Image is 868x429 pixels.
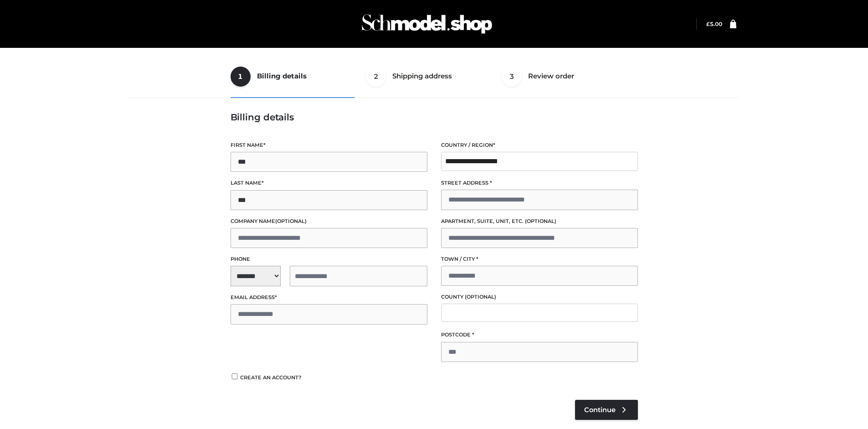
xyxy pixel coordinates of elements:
[706,21,722,27] a: £5.00
[231,141,427,150] label: First name
[231,217,427,226] label: Company name
[231,179,427,187] label: Last name
[231,293,427,302] label: Email address
[525,218,556,224] span: (optional)
[441,255,638,264] label: Town / City
[706,21,722,27] bdi: 5.00
[706,21,710,27] span: £
[441,141,638,150] label: Country / Region
[231,255,427,264] label: Phone
[231,112,638,123] h3: Billing details
[359,6,495,42] img: Schmodel Admin 964
[465,294,496,300] span: (optional)
[441,217,638,226] label: Apartment, suite, unit, etc.
[231,373,239,379] input: Create an account?
[441,331,638,339] label: Postcode
[575,400,638,420] a: Continue
[584,406,616,414] span: Continue
[441,293,638,301] label: County
[240,374,302,381] span: Create an account?
[441,179,638,187] label: Street address
[275,218,307,224] span: (optional)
